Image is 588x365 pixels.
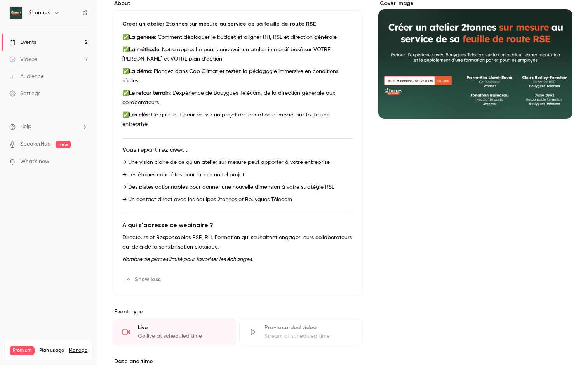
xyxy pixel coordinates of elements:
div: LiveGo live at scheduled time [113,319,236,345]
strong: La genèse [129,35,155,40]
p: ✅ : Notre approche pour concevoir un atelier immersif basé sur VOTRE [PERSON_NAME] et VOTRE plan ... [122,45,353,64]
strong: La méthode [129,47,159,52]
p: → Un contact direct avec les équipes 2tonnes et Bouygues Télécom [122,195,353,204]
strong: À qui s'adresse ce webinaire ? [122,221,213,229]
p: ✅ : Plongez dans Cap Climat et testez la pédagogie immersive en conditions réelles [122,67,353,85]
strong: La démo [129,69,151,74]
p: Directeurs et Responsables RSE, RH, Formation qui souhaitent engager leurs collaborateurs au-delà... [122,233,353,252]
li: help-dropdown-opener [9,123,88,131]
iframe: Noticeable Trigger [78,158,88,165]
p: Event type [113,308,363,316]
strong: Le retour terrain [129,90,170,96]
p: ✅ : L'expérience de Bouygues Télécom, de la direction générale aux collaborateurs [122,89,353,107]
p: ✅ : Ce qu'il faut pour réussir un projet de formation à impact sur toute une entreprise [122,110,353,129]
div: Settings [9,90,40,97]
p: → Des pistes actionnables pour donner une nouvelle dimension à votre stratégie RSE [122,182,353,192]
p: Créer un atelier 2tonnes sur mesure au service de sa feuille de route RSE [122,20,353,28]
img: 2tonnes [10,7,22,19]
a: SpeakerHub [20,140,51,148]
p: → Les étapes concrètes pour lancer un tel projet [122,170,353,179]
p: → Une vision claire de ce qu'un atelier sur mesure peut apporter à votre entreprise [122,158,353,167]
span: Plan usage [39,348,64,354]
div: Pre-recorded video [264,324,353,332]
div: Audience [9,73,44,80]
span: Help [20,123,31,131]
strong: Les clés [129,112,148,118]
div: Go live at scheduled time [138,332,226,340]
h6: 2tonnes [29,9,50,17]
div: Stream at scheduled time [264,332,353,340]
span: new [56,141,71,148]
strong: Vous repartirez avec : [122,146,188,153]
div: Live [138,324,226,332]
span: Premium [10,346,35,355]
div: Pre-recorded videoStream at scheduled time [239,319,363,345]
button: Show less [122,273,165,286]
a: Manage [69,348,87,354]
span: What's new [20,158,49,166]
div: Videos [9,56,37,63]
p: ✅ : Comment débloquer le budget et aligner RH, RSE et direction générale [122,33,353,42]
em: Nombre de places limité pour favoriser les échanges. [122,257,253,262]
div: Events [9,38,36,46]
